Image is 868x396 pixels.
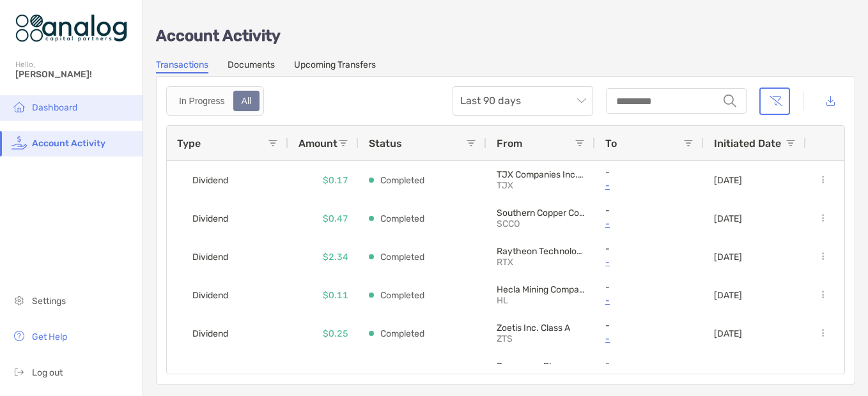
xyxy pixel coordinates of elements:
span: Dividend [192,285,228,306]
img: input icon [724,95,736,107]
p: Completed [380,249,424,265]
p: Account Activity [156,28,855,44]
p: TJX Companies Inc. (The) [497,169,585,180]
p: $0.17 [323,172,348,188]
p: Completed [380,172,424,188]
span: Log out [32,367,63,378]
a: - [605,216,694,232]
img: get-help icon [12,328,27,344]
p: $0.47 [323,211,348,227]
p: Completed [380,326,424,342]
a: - [605,254,694,270]
p: Southern Copper Corporation [497,208,585,218]
a: Documents [228,59,275,73]
img: Zoe Logo [15,5,127,51]
a: - [605,178,694,194]
span: Dividend [192,362,228,383]
div: All [235,92,259,110]
p: $0.25 [323,326,348,342]
p: [DATE] [714,175,742,186]
p: [DATE] [714,290,742,301]
p: Regeneron Pharmaceuticals Inc. [497,361,585,372]
span: Dividend [192,323,228,344]
a: Transactions [156,59,208,73]
p: HL [497,295,585,306]
p: $2.34 [323,249,348,265]
img: household icon [12,99,27,114]
span: Account Activity [32,138,105,149]
p: - [605,282,694,293]
span: Get Help [32,331,67,342]
span: Settings [32,296,66,307]
p: Zoetis Inc. Class A [497,323,585,333]
button: Clear filters [759,88,790,115]
img: settings icon [12,293,27,308]
p: - [605,205,694,216]
span: From [497,137,522,149]
span: Dividend [192,170,228,191]
p: - [605,167,694,178]
p: Raytheon Technologies Corporation [497,246,585,257]
p: [DATE] [714,328,742,339]
img: activity icon [12,135,27,150]
p: Completed [380,287,424,303]
span: Initiated Date [714,137,781,149]
a: Upcoming Transfers [294,59,376,73]
p: Hecla Mining Company [497,284,585,295]
div: segmented control [166,86,264,116]
p: Completed [380,211,424,227]
span: Status [369,137,402,149]
p: TJX [497,180,585,191]
p: ZTS [497,333,585,344]
p: RTX [497,257,585,268]
span: Dashboard [32,102,77,113]
p: - [605,320,694,331]
a: - [605,331,694,347]
span: Amount [298,137,337,149]
span: Dividend [192,247,228,268]
div: In Progress [172,92,232,110]
span: To [605,137,617,149]
p: - [605,243,694,254]
a: - [605,293,694,308]
span: Type [177,137,201,149]
span: Last 90 days [460,87,585,115]
p: [DATE] [714,213,742,224]
span: [PERSON_NAME]! [15,69,135,80]
p: [DATE] [714,252,742,263]
p: - [605,358,694,369]
span: Dividend [192,208,228,229]
p: SCCO [497,218,585,229]
img: logout icon [12,364,27,379]
p: $0.11 [323,287,348,303]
